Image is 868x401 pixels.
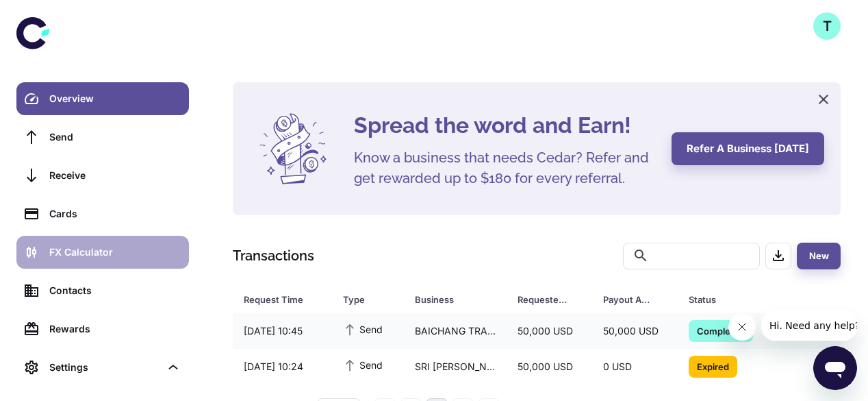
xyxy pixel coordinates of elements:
[16,121,189,154] a: Send
[761,311,857,341] iframe: Message from company
[354,147,655,189] h5: Know a business that needs Cedar? Refer and get rewarded up to $180 for every referral.
[728,313,756,341] iframe: Close message
[689,290,774,309] div: Status
[49,321,181,337] div: Rewards
[16,82,189,115] a: Overview
[16,159,189,192] a: Receive
[813,12,841,40] button: T
[244,290,309,309] div: Request Time
[354,109,655,142] h4: Spread the word and Earn!
[672,132,824,165] button: Refer a business [DATE]
[343,290,381,309] div: Type
[244,290,327,309] span: Request Time
[49,168,181,183] div: Receive
[49,206,181,221] div: Cards
[404,354,507,380] div: SRI [PERSON_NAME] TRADING HOUSE.
[603,290,672,309] span: Payout Amount
[404,318,507,344] div: BAICHANG TRADE PTE. LTD.
[343,290,398,309] span: Type
[49,91,181,106] div: Overview
[49,283,181,298] div: Contacts
[233,354,332,380] div: [DATE] 10:24
[813,346,857,390] iframe: Button to launch messaging window
[507,318,592,344] div: 50,000 USD
[49,130,181,145] div: Send
[16,313,189,345] a: Rewards
[49,360,160,375] div: Settings
[343,357,383,372] span: Send
[233,245,314,266] h1: Transactions
[507,354,592,380] div: 50,000 USD
[16,274,189,307] a: Contacts
[16,351,189,384] div: Settings
[689,290,792,309] span: Status
[689,324,753,337] span: Completed
[8,10,99,21] span: Hi. Need any help?
[689,359,737,373] span: Expired
[518,290,569,309] div: Requested Amount
[49,245,181,260] div: FX Calculator
[16,197,189,230] a: Cards
[16,236,189,269] a: FX Calculator
[797,243,841,269] button: New
[343,321,383,337] span: Send
[592,354,678,380] div: 0 USD
[603,290,654,309] div: Payout Amount
[592,318,678,344] div: 50,000 USD
[518,290,587,309] span: Requested Amount
[233,318,332,344] div: [DATE] 10:45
